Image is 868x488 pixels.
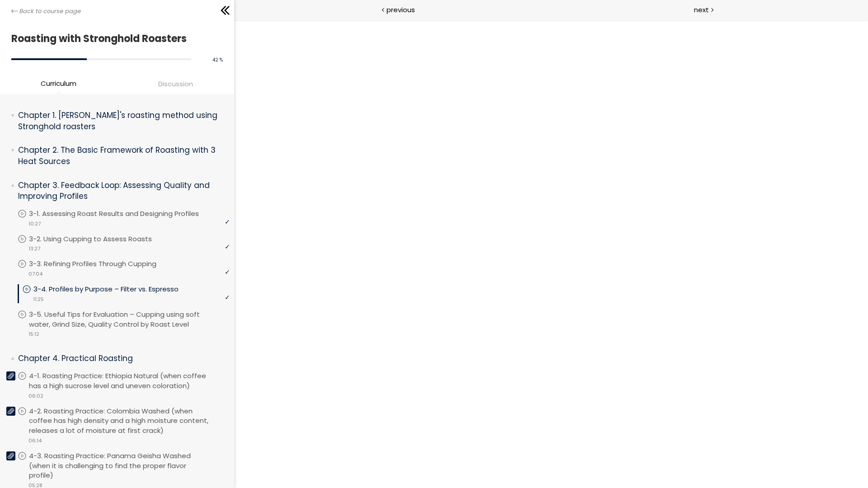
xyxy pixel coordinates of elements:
p: 3-3. Refining Profiles Through Cupping [29,259,175,269]
p: Chapter 3. Feedback Loop: Assessing Quality and Improving Profiles [18,180,223,202]
span: previous [387,5,415,15]
h1: Roasting with Stronghold Roasters [11,30,218,47]
span: 07:04 [28,270,42,278]
p: 3-5. Useful Tips for Evaluation – Cupping using soft water, Grind Size, Quality Control by Roast ... [29,310,230,329]
span: 15:12 [28,330,39,338]
p: Chapter 4. Practical Roasting [18,353,223,364]
span: next [694,5,709,15]
p: Chapter 2. The Basic Framework of Roasting with 3 Heat Sources [18,145,223,167]
p: Chapter 1. [PERSON_NAME]'s roasting method using Stronghold roasters [18,110,223,132]
span: 42 % [212,56,223,63]
span: 13:27 [28,245,40,253]
span: Discussion [158,79,193,89]
span: 10:27 [28,220,41,228]
span: 11:25 [33,296,44,303]
span: Curriculum [41,78,76,89]
p: 3-1. Assessing Roast Results and Designing Profiles [29,209,217,219]
span: Back to course page [19,7,81,16]
p: 3-2. Using Cupping to Assess Roasts [29,234,170,244]
a: Back to course page [11,7,81,16]
p: 3-4. Profiles by Purpose – Filter vs. Espresso [33,284,197,294]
